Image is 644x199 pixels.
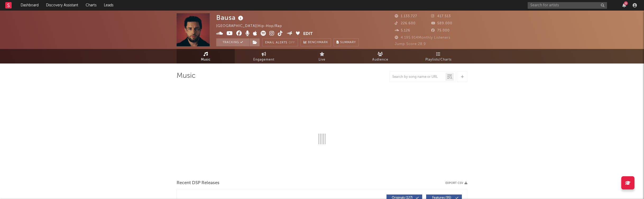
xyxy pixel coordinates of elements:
[390,75,445,79] input: Search by song name or URL
[395,29,410,32] span: 5.126
[216,38,249,46] button: Tracking
[431,22,452,25] span: 589.000
[308,39,328,46] span: Benchmark
[253,57,274,63] span: Engagement
[431,15,451,18] span: 417.513
[303,31,313,37] button: Edit
[528,2,607,9] input: Search for artists
[177,180,219,186] span: Recent DSP Releases
[431,29,450,32] span: 75.000
[177,49,235,64] a: Music
[351,49,409,64] a: Audience
[425,57,452,63] span: Playlists/Charts
[395,36,450,39] span: 4.195.914 Monthly Listeners
[409,49,467,64] a: Playlists/Charts
[395,22,416,25] span: 226.600
[334,38,359,46] button: Summary
[289,41,295,44] em: Off
[201,57,211,63] span: Music
[293,49,351,64] a: Live
[216,23,288,29] div: [GEOGRAPHIC_DATA] | Hip-Hop/Rap
[340,41,356,44] span: Summary
[235,49,293,64] a: Engagement
[262,38,298,46] button: Email AlertsOff
[319,57,325,63] span: Live
[395,15,417,18] span: 1.133.727
[445,182,467,185] button: Export CSV
[301,38,331,46] a: Benchmark
[395,42,426,46] span: Jump Score: 28.9
[624,1,628,5] div: 6
[216,13,245,22] div: Bausa
[372,57,388,63] span: Audience
[622,3,626,7] button: 6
